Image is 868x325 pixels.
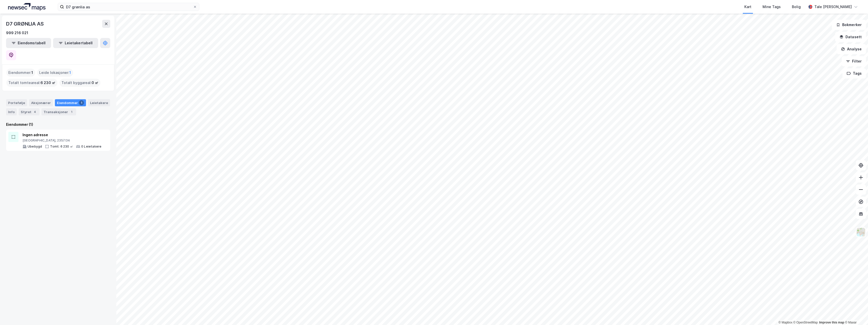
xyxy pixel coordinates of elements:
[79,100,84,105] div: 1
[69,70,71,76] span: 1
[31,70,33,76] span: 1
[81,145,101,149] div: 0 Leietakere
[6,121,110,128] div: Eiendommer (1)
[6,99,27,106] div: Portefølje
[55,99,86,106] div: Eiendommer
[835,32,866,42] button: Datasett
[41,108,76,115] div: Transaksjoner
[32,109,37,114] div: 4
[6,20,45,28] div: D7 GRØNLIA AS
[763,4,781,10] div: Mine Tags
[6,69,35,77] div: Eiendommer :
[856,227,866,237] img: Z
[59,79,100,87] div: Totalt byggareal :
[64,3,193,11] input: Søk på adresse, matrikkel, gårdeiere, leietakere eller personer
[19,108,39,115] div: Styret
[92,80,98,86] span: 0 ㎡
[28,145,42,149] div: Ubebygd
[6,108,17,115] div: Info
[88,99,110,106] div: Leietakere
[50,145,73,149] div: Tomt: 6 230 ㎡
[837,44,866,54] button: Analyse
[792,4,801,10] div: Bolig
[8,3,46,11] img: logo.a4113a55bc3d86da70a041830d287a7e.svg
[842,56,866,66] button: Filter
[814,4,852,10] div: Tale [PERSON_NAME]
[29,99,53,106] div: Aksjonærer
[40,80,55,86] span: 6 230 ㎡
[843,301,868,325] iframe: Chat Widget
[6,30,28,36] div: 999 216 021
[819,321,844,324] a: Improve this map
[832,20,866,30] button: Bokmerker
[842,68,866,78] button: Tags
[23,138,101,143] div: [GEOGRAPHIC_DATA], 235/134
[793,321,818,324] a: OpenStreetMap
[37,69,73,77] div: Leide lokasjoner :
[6,79,57,87] div: Totalt tomteareal :
[23,132,101,138] div: Ingen adresse
[69,109,74,114] div: 1
[53,38,98,48] button: Leietakertabell
[778,321,792,324] a: Mapbox
[744,4,751,10] div: Kart
[6,38,51,48] button: Eiendomstabell
[843,301,868,325] div: Kontrollprogram for chat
